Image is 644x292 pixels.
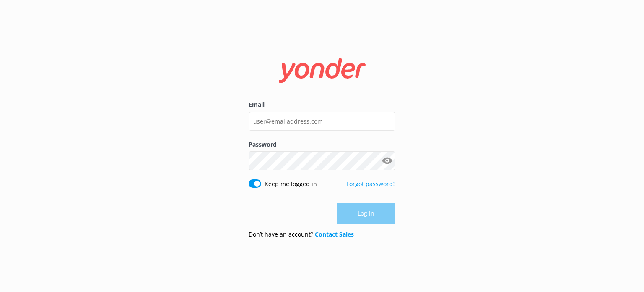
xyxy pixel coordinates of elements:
[379,153,395,169] button: Show password
[346,180,395,188] a: Forgot password?
[249,140,395,149] label: Password
[249,230,354,239] p: Don’t have an account?
[315,230,354,238] a: Contact Sales
[249,112,395,131] input: user@emailaddress.com
[249,100,395,109] label: Email
[265,179,317,189] label: Keep me logged in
